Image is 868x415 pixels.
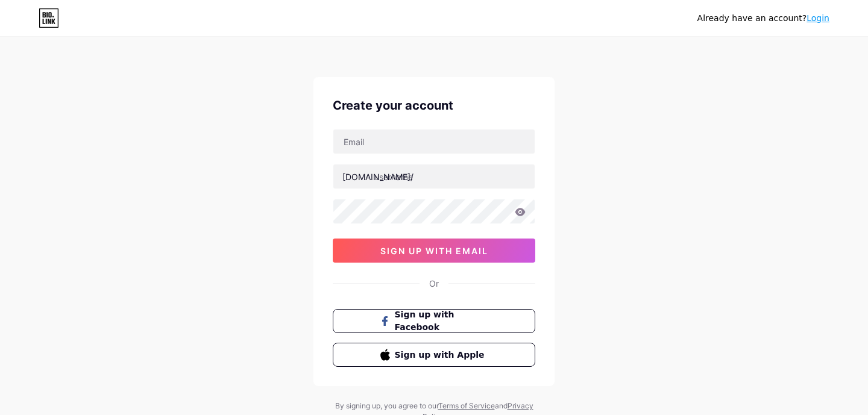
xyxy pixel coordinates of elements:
[438,401,495,410] a: Terms of Service
[333,96,535,114] div: Create your account
[429,277,439,290] div: Or
[333,129,535,154] input: Email
[333,309,535,333] button: Sign up with Facebook
[380,246,488,256] span: sign up with email
[333,164,535,189] input: username
[395,308,488,334] span: Sign up with Facebook
[333,343,535,367] button: Sign up with Apple
[697,12,829,25] div: Already have an account?
[395,349,488,361] span: Sign up with Apple
[807,13,829,23] a: Login
[333,239,535,263] button: sign up with email
[342,170,414,183] div: [DOMAIN_NAME]/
